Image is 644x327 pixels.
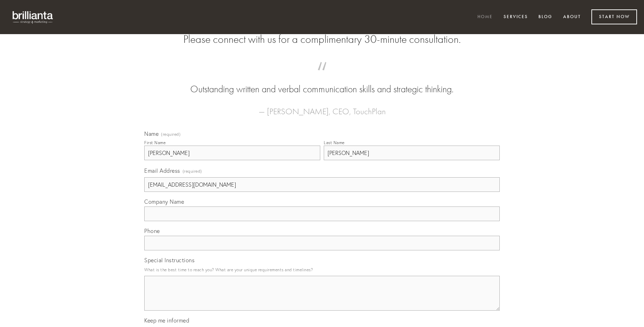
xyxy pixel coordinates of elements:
[324,140,345,145] div: Last Name
[144,317,189,324] span: Keep me informed
[591,9,637,24] a: Start Now
[155,96,489,118] figcaption: — [PERSON_NAME], CEO, TouchPlan
[144,198,184,205] span: Company Name
[183,166,202,176] span: (required)
[161,132,181,137] span: (required)
[155,69,489,96] blockquote: Outstanding written and verbal communication skills and strategic thinking.
[155,69,489,83] span: “
[473,11,497,23] a: Home
[7,7,59,27] img: brillianta - research, strategy, marketing
[144,227,160,234] span: Phone
[144,257,194,264] span: Special Instructions
[144,33,500,46] h2: Please connect with us for a complimentary 30-minute consultation.
[559,11,585,23] a: About
[499,11,532,23] a: Services
[534,11,557,23] a: Blog
[144,265,500,274] p: What is the best time to reach you? What are your unique requirements and timelines?
[144,167,180,174] span: Email Address
[144,140,166,145] div: First Name
[144,130,159,137] span: Name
